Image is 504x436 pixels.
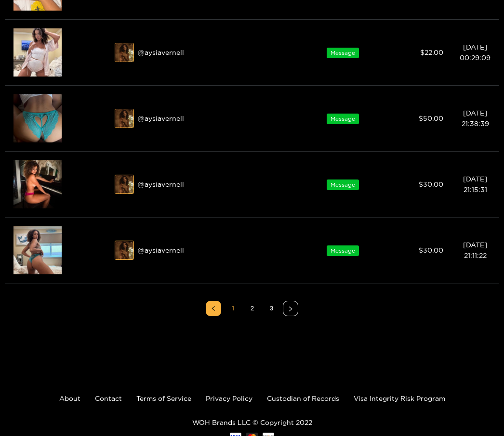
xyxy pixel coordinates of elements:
[354,395,445,402] a: Visa Integrity Risk Program
[419,180,443,188] span: $ 30.00
[206,395,252,402] a: Privacy Policy
[115,241,134,260] img: duwjb-whatsapp-image-2025-03-14-at-5-15-49-pm.jpeg
[419,115,443,122] span: $ 50.00
[463,241,487,259] span: [DATE] 21:11:22
[462,109,489,127] span: [DATE] 21:38:39
[115,43,297,62] div: @ aysiavernell
[59,395,80,402] a: About
[206,301,221,316] li: Previous Page
[206,301,221,316] button: left
[95,395,122,402] a: Contact
[264,301,279,316] a: 3
[327,245,359,256] span: Message
[225,301,240,316] li: 1
[267,395,339,402] a: Custodian of Records
[244,301,260,316] li: 2
[460,43,491,61] span: [DATE] 00:29:09
[115,175,297,194] div: @ aysiavernell
[115,109,297,128] div: @ aysiavernell
[115,241,297,260] div: @ aysiavernell
[211,306,216,311] span: left
[115,175,134,194] img: duwjb-whatsapp-image-2025-03-14-at-5-15-49-pm.jpeg
[264,301,279,316] li: 3
[419,246,443,254] span: $ 30.00
[245,301,259,316] a: 2
[288,306,293,312] span: right
[420,49,443,56] span: $ 22.00
[463,175,487,193] span: [DATE] 21:15:31
[327,180,359,190] span: Message
[115,43,134,63] img: duwjb-whatsapp-image-2025-03-14-at-5-15-49-pm.jpeg
[115,109,134,128] img: duwjb-whatsapp-image-2025-03-14-at-5-15-49-pm.jpeg
[327,48,359,58] span: Message
[327,114,359,124] span: Message
[136,395,191,402] a: Terms of Service
[283,301,298,316] li: Next Page
[283,301,298,316] button: right
[225,301,240,316] a: 1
